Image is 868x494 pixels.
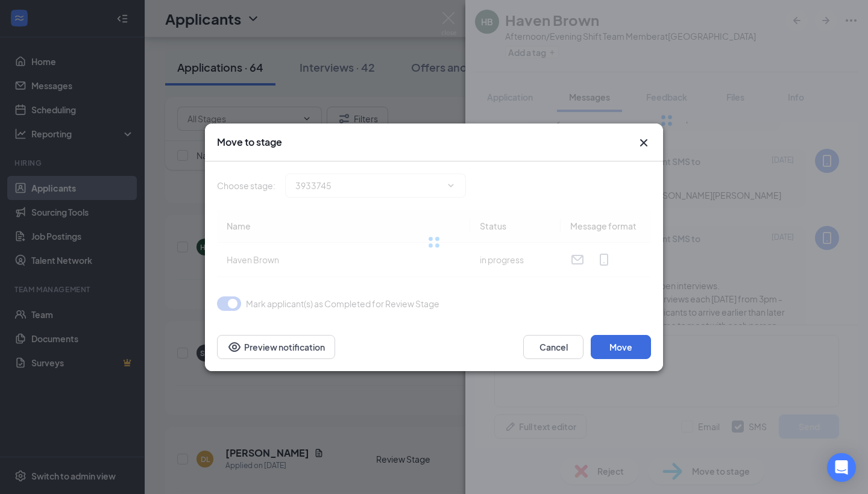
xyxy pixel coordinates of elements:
[217,335,335,359] button: Preview notificationEye
[827,453,856,482] div: Open Intercom Messenger
[227,340,242,354] svg: Eye
[637,136,651,150] svg: Cross
[217,136,282,149] h3: Move to stage
[637,136,651,150] button: Close
[591,335,651,359] button: Move
[523,335,583,359] button: Cancel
